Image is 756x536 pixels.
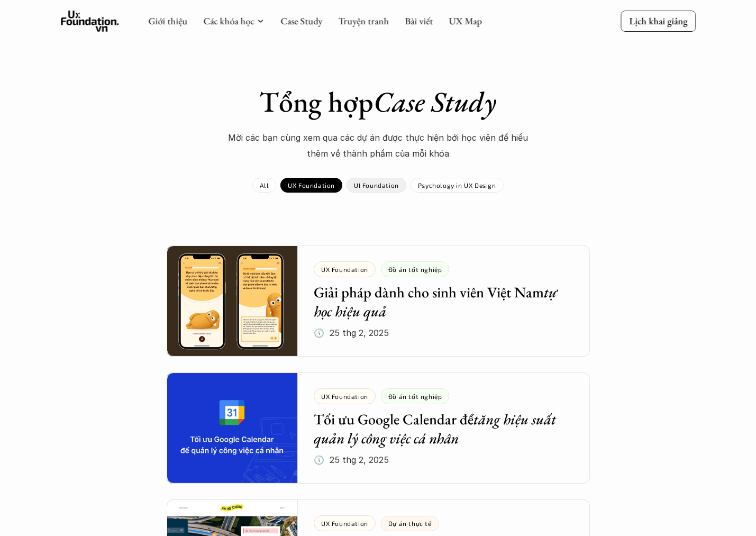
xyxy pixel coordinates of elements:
[167,373,590,484] a: UX FoundationĐồ án tốt nghiệpTối ưu Google Calendar đểtăng hiệu suất quản lý công việc cá nhân🕔 2...
[167,246,590,357] a: UX FoundationĐồ án tốt nghiệpGiải pháp dành cho sinh viên Việt Namtự học hiệu quả🕔 25 thg 2, 2025
[405,15,433,27] a: Bài viết
[629,15,687,27] p: Lịch khai giảng
[449,15,482,27] a: UX Map
[354,181,399,189] p: UI Foundation
[203,15,254,27] a: Các khóa học
[338,15,389,27] a: Truyện tranh
[411,178,504,193] a: Psychology in UX Design
[220,130,537,162] p: Mời các bạn cùng xem qua các dự án được thực hiện bới học viên để hiểu thêm về thành phẩm của mỗi...
[260,181,269,189] p: All
[148,15,187,27] a: Giới thiệu
[418,181,496,189] p: Psychology in UX Design
[280,178,342,193] a: UX Foundation
[252,178,276,193] a: All
[280,15,322,27] a: Case Study
[374,83,497,120] em: Case Study
[288,181,335,189] p: UX Foundation
[193,85,563,119] h1: Tổng hợp
[621,11,696,31] a: Lịch khai giảng
[347,178,406,193] a: UI Foundation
